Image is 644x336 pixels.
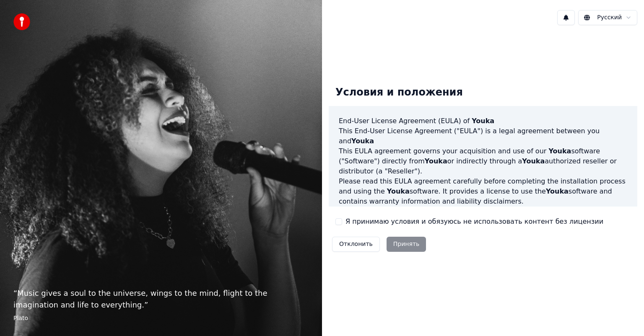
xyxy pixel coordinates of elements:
[13,13,30,30] img: youka
[522,157,545,165] span: Youka
[339,207,627,247] p: If you register for a free trial of the software, this EULA agreement will also govern that trial...
[345,217,603,227] label: Я принимаю условия и обязуюсь не использовать контент без лицензии
[546,187,569,195] span: Youka
[332,237,380,252] button: Отклонить
[548,147,571,155] span: Youka
[339,146,627,176] p: This EULA agreement governs your acquisition and use of our software ("Software") directly from o...
[387,187,410,195] span: Youka
[339,176,627,207] p: Please read this EULA agreement carefully before completing the installation process and using th...
[329,79,470,106] div: Условия и положения
[472,117,494,125] span: Youka
[339,116,627,126] h3: End-User License Agreement (EULA) of
[425,157,447,165] span: Youka
[351,137,374,145] span: Youka
[339,126,627,146] p: This End-User License Agreement ("EULA") is a legal agreement between you and
[13,314,309,323] footer: Plato
[13,287,309,311] p: “ Music gives a soul to the universe, wings to the mind, flight to the imagination and life to ev...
